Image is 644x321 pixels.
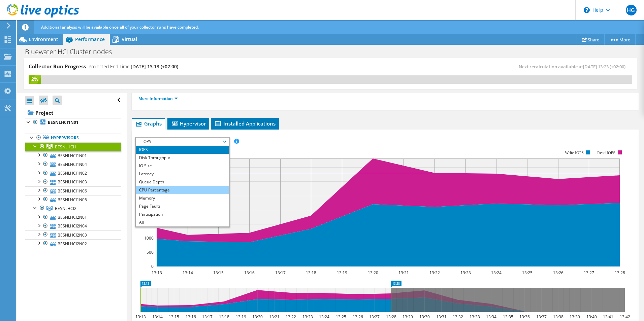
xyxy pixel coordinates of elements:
span: Hypervisor [171,120,206,127]
span: Next recalculation available at [519,64,629,70]
a: BESNLHCI2 [25,204,121,213]
a: BESNLHCI1 [25,142,121,151]
text: 13:30 [419,314,429,320]
a: BESNLHCI1N02 [25,169,121,178]
text: 13:17 [275,270,285,276]
text: 13:38 [553,314,563,320]
a: Share [577,34,605,45]
text: 13:40 [586,314,597,320]
text: 500 [147,249,154,255]
li: Disk Throughput [136,154,229,162]
text: 13:20 [367,270,378,276]
text: 13:19 [336,270,347,276]
text: 13:34 [486,314,496,320]
a: BESNLHCI1N03 [25,178,121,186]
a: BESNLHCI1N01 [25,118,121,127]
li: Memory [136,194,229,202]
span: BESNLHCI1 [55,144,76,150]
text: 13:16 [244,270,254,276]
a: BESNLHCI2N01 [25,213,121,222]
text: 13:16 [185,314,196,320]
text: 13:17 [202,314,212,320]
a: BESNLHCI1N01 [25,151,121,160]
text: 13:28 [614,270,625,276]
text: 13:22 [285,314,296,320]
text: Write IOPS [565,150,584,155]
text: 13:27 [583,270,594,276]
h1: Bluewater HCI Cluster nodes [22,48,122,56]
text: 13:28 [386,314,396,320]
text: 13:13 [135,314,146,320]
span: IOPS [139,138,226,146]
span: [DATE] 13:23 (+02:00) [583,64,625,70]
a: Project [25,107,121,118]
text: 13:39 [569,314,580,320]
text: 13:31 [436,314,446,320]
text: 13:32 [452,314,463,320]
text: 13:27 [369,314,379,320]
li: All [136,218,229,226]
div: 2% [29,75,41,83]
span: BESNLHCI2 [55,206,76,211]
text: 13:25 [335,314,346,320]
text: 13:25 [522,270,532,276]
li: Queue Depth [136,178,229,186]
text: 13:14 [152,314,162,320]
a: More Information [138,96,178,101]
b: BESNLHCI1N01 [48,119,78,125]
text: Read IOPS [597,150,615,155]
span: Graphs [135,120,162,127]
text: 13:21 [269,314,279,320]
span: Virtual [122,36,137,42]
span: Additional analysis will be available once all of your collector runs have completed. [41,24,199,30]
a: BESNLHCI2N03 [25,230,121,239]
text: 13:35 [503,314,513,320]
li: IO Size [136,162,229,170]
text: 13:41 [603,314,613,320]
svg: \n [584,7,590,13]
a: BESNLHCI1N06 [25,186,121,195]
text: 13:21 [398,270,409,276]
span: Environment [29,36,58,42]
text: 13:26 [352,314,363,320]
text: 13:24 [319,314,329,320]
text: 13:14 [182,270,193,276]
text: 13:42 [619,314,630,320]
text: 13:23 [302,314,313,320]
span: Installed Applications [214,120,276,127]
li: Participation [136,210,229,218]
span: [DATE] 13:13 (+02:00) [131,63,178,70]
text: 13:23 [460,270,471,276]
text: 1000 [144,235,154,241]
text: 0 [151,263,154,269]
text: 13:26 [553,270,563,276]
text: 13:37 [536,314,546,320]
a: More [604,34,636,45]
text: 13:22 [429,270,440,276]
li: CPU Percentage [136,186,229,194]
li: Page Faults [136,202,229,210]
text: 13:24 [491,270,501,276]
text: 13:36 [519,314,529,320]
a: BESNLHCI2N02 [25,239,121,248]
text: 13:29 [402,314,413,320]
text: 13:18 [305,270,316,276]
span: HG [626,5,637,15]
a: Hypervisors [25,134,121,142]
text: 13:20 [252,314,262,320]
text: 13:15 [168,314,179,320]
a: BESNLHCI1N04 [25,160,121,169]
text: 13:18 [219,314,229,320]
li: IOPS [136,146,229,154]
a: BESNLHCI2N04 [25,222,121,230]
text: 13:15 [213,270,223,276]
h4: Projected End Time: [89,63,178,70]
text: 13:33 [469,314,480,320]
span: Performance [75,36,105,42]
a: BESNLHCI1N05 [25,195,121,204]
li: Latency [136,170,229,178]
text: 13:19 [235,314,246,320]
text: 13:13 [151,270,162,276]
